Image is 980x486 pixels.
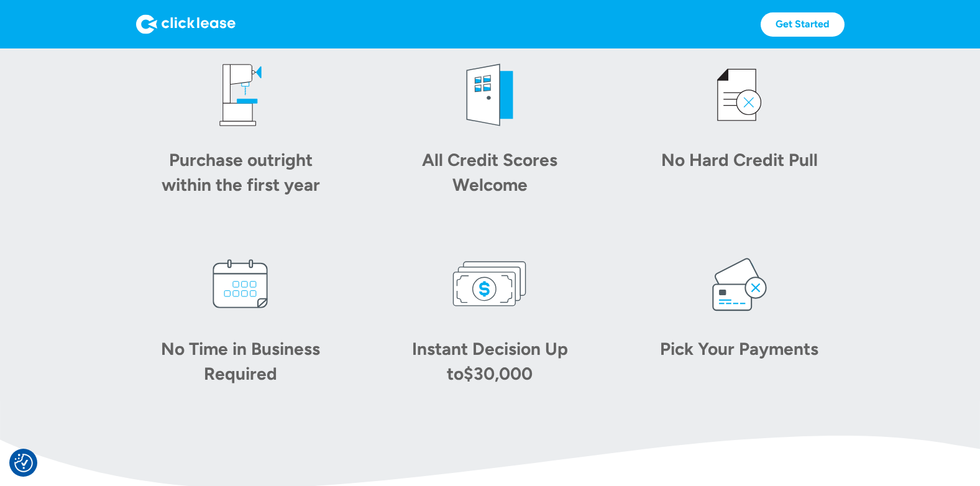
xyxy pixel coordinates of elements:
img: welcome icon [452,58,527,132]
img: Logo [136,14,236,34]
img: money icon [452,247,527,321]
img: drill press icon [203,58,278,132]
div: No Time in Business Required [153,336,327,386]
img: Revisit consent button [14,454,33,472]
a: Get Started [761,12,845,37]
img: card icon [702,247,777,321]
div: No Hard Credit Pull [653,147,827,172]
div: Instant Decision Up to [412,338,568,384]
div: All Credit Scores Welcome [403,147,577,197]
div: Pick Your Payments [653,336,827,361]
img: calendar icon [203,247,278,321]
div: Purchase outright within the first year [153,147,327,197]
div: $30,000 [464,363,533,384]
button: Consent Preferences [14,454,33,472]
img: credit icon [702,58,777,132]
